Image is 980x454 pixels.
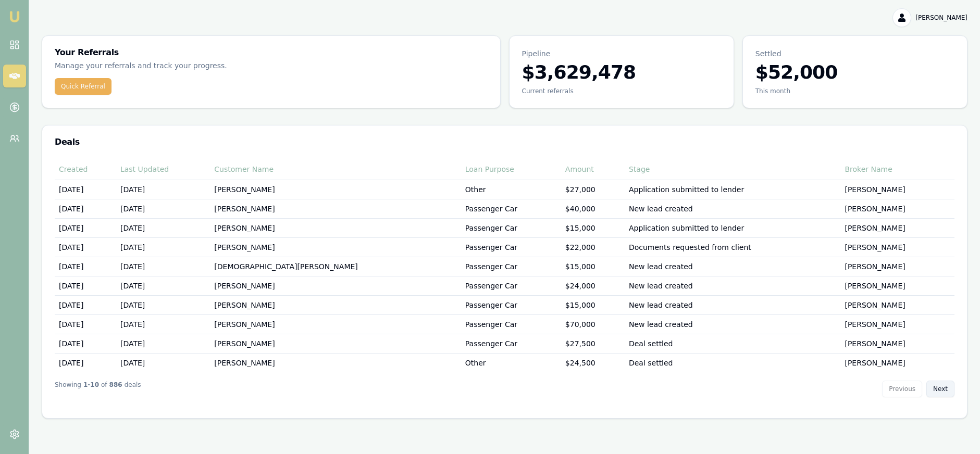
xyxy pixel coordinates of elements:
td: New lead created [625,257,841,276]
td: Passenger Car [461,314,561,334]
td: [PERSON_NAME] [840,180,954,199]
td: New lead created [625,276,841,295]
button: Next [926,381,954,397]
div: Showing of deals [55,381,141,397]
td: [PERSON_NAME] [840,237,954,257]
span: [PERSON_NAME] [915,14,967,22]
td: [PERSON_NAME] [210,237,461,257]
td: [DATE] [116,257,210,276]
td: [DATE] [116,334,210,353]
td: [DATE] [116,276,210,295]
td: Application submitted to lender [625,180,841,199]
strong: 886 [109,381,122,397]
p: Manage your referrals and track your progress. [55,60,321,72]
td: Passenger Car [461,257,561,276]
td: [DATE] [55,180,116,199]
td: [PERSON_NAME] [840,353,954,372]
td: [PERSON_NAME] [210,314,461,334]
td: [DATE] [116,180,210,199]
td: [PERSON_NAME] [210,295,461,314]
td: [PERSON_NAME] [210,276,461,295]
td: [DATE] [55,314,116,334]
td: [DATE] [55,334,116,353]
td: [PERSON_NAME] [840,295,954,314]
td: Application submitted to lender [625,218,841,237]
td: Passenger Car [461,218,561,237]
p: Pipeline [522,48,721,59]
td: [PERSON_NAME] [840,199,954,218]
td: New lead created [625,199,841,218]
div: Stage [629,164,837,174]
h3: $3,629,478 [522,62,721,83]
div: Broker Name [845,164,950,174]
td: [DATE] [55,199,116,218]
div: $24,500 [565,358,621,368]
td: New lead created [625,295,841,314]
div: This month [755,87,954,95]
td: Passenger Car [461,295,561,314]
td: Documents requested from client [625,237,841,257]
button: Quick Referral [55,78,111,95]
td: [DATE] [55,257,116,276]
td: [DATE] [116,199,210,218]
td: Other [461,180,561,199]
td: [DATE] [55,353,116,372]
p: Settled [755,48,954,59]
td: [DATE] [55,237,116,257]
div: Customer Name [214,164,456,174]
td: [PERSON_NAME] [210,353,461,372]
td: [PERSON_NAME] [840,218,954,237]
div: Loan Purpose [465,164,557,174]
div: $15,000 [565,223,621,233]
td: [PERSON_NAME] [840,276,954,295]
td: [PERSON_NAME] [840,334,954,353]
div: $40,000 [565,204,621,214]
td: Deal settled [625,353,841,372]
td: [DATE] [116,295,210,314]
td: [DATE] [116,353,210,372]
h3: $52,000 [755,62,954,83]
td: [PERSON_NAME] [840,314,954,334]
td: [DATE] [116,314,210,334]
td: [DATE] [55,276,116,295]
div: Created [59,164,112,174]
div: Current referrals [522,87,721,95]
td: Passenger Car [461,276,561,295]
td: [DATE] [55,218,116,237]
td: Other [461,353,561,372]
td: [PERSON_NAME] [210,218,461,237]
div: $70,000 [565,319,621,330]
td: [DEMOGRAPHIC_DATA][PERSON_NAME] [210,257,461,276]
td: [PERSON_NAME] [840,257,954,276]
td: [DATE] [116,218,210,237]
strong: 1 - 10 [83,381,99,397]
div: $22,000 [565,242,621,253]
td: [PERSON_NAME] [210,180,461,199]
td: [PERSON_NAME] [210,199,461,218]
td: Passenger Car [461,237,561,257]
div: Last Updated [120,164,206,174]
td: [PERSON_NAME] [210,334,461,353]
div: Amount [565,164,621,174]
td: Passenger Car [461,199,561,218]
div: $27,500 [565,338,621,349]
h3: Your Referrals [55,48,488,57]
td: Passenger Car [461,334,561,353]
div: $15,000 [565,300,621,310]
div: $15,000 [565,261,621,272]
img: emu-icon-u.png [8,10,21,23]
div: $24,000 [565,281,621,291]
h3: Deals [55,138,954,146]
div: $27,000 [565,184,621,195]
td: [DATE] [116,237,210,257]
td: [DATE] [55,295,116,314]
td: New lead created [625,314,841,334]
td: Deal settled [625,334,841,353]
